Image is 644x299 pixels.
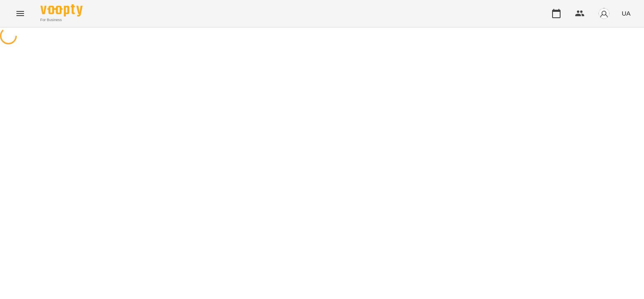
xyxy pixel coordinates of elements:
span: For Business [40,17,83,23]
span: UA [622,9,631,18]
img: Voopty Logo [40,4,83,16]
button: UA [618,5,634,21]
button: Menu [10,3,30,24]
img: avatar_s.png [598,8,610,19]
